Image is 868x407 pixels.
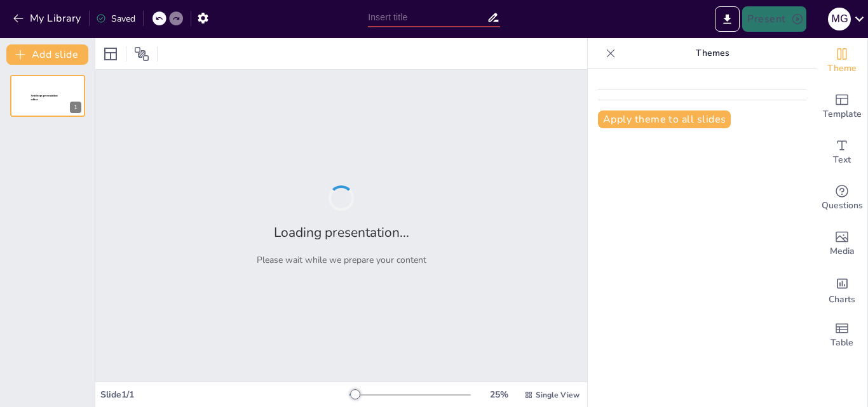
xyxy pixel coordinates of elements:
[134,46,149,62] span: Position
[817,175,867,221] div: Get real-time input from your audience
[10,8,86,29] button: My Library
[823,107,862,121] span: Template
[10,75,85,117] div: 1
[484,389,514,401] div: 25 %
[100,44,121,64] div: Layout
[70,102,81,113] div: 1
[817,84,867,130] div: Add ready made slides
[817,38,867,84] div: Change the overall theme
[368,8,487,27] input: Insert title
[742,6,806,32] button: Present
[817,221,867,267] div: Add images, graphics, shapes or video
[833,153,851,167] span: Text
[31,95,58,102] span: Sendsteps presentation editor
[822,199,863,213] span: Questions
[827,62,857,76] span: Theme
[598,110,731,128] button: Apply theme to all slides
[817,267,867,312] div: Add charts and graphs
[100,389,349,401] div: Slide 1 / 1
[96,13,135,25] div: Saved
[257,254,426,266] p: Please wait while we prepare your content
[817,312,867,358] div: Add a table
[828,6,851,32] button: M G
[829,293,855,307] span: Charts
[817,130,867,175] div: Add text boxes
[831,336,853,350] span: Table
[830,244,855,258] span: Media
[274,224,409,241] h2: Loading presentation...
[621,38,804,69] p: Themes
[828,8,851,30] div: M G
[715,6,740,32] button: Export to PowerPoint
[6,44,88,65] button: Add slide
[536,390,580,400] span: Single View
